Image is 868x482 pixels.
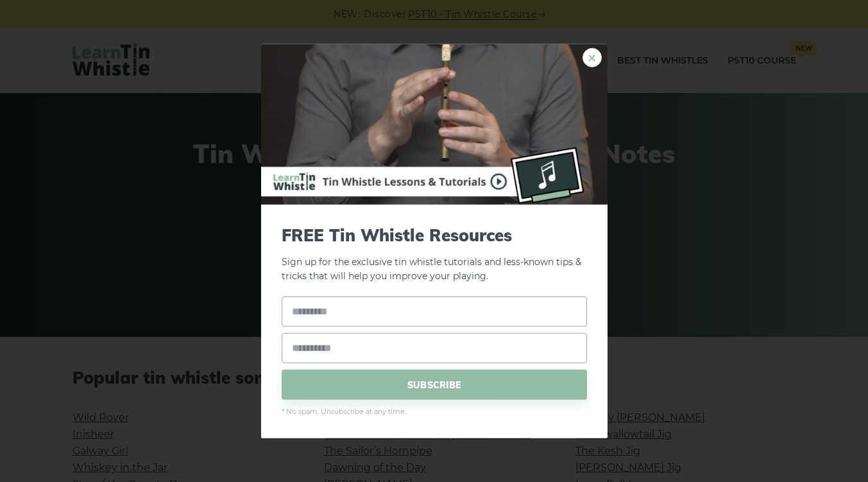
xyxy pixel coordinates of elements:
[282,406,587,418] span: * No spam. Unsubscribe at any time.
[282,225,587,284] p: Sign up for the exclusive tin whistle tutorials and less-known tips & tricks that will help you i...
[282,225,587,245] span: FREE Tin Whistle Resources
[282,370,587,400] span: SUBSCRIBE
[583,47,602,67] a: ×
[261,44,608,204] img: Tin Whistle Buying Guide Preview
